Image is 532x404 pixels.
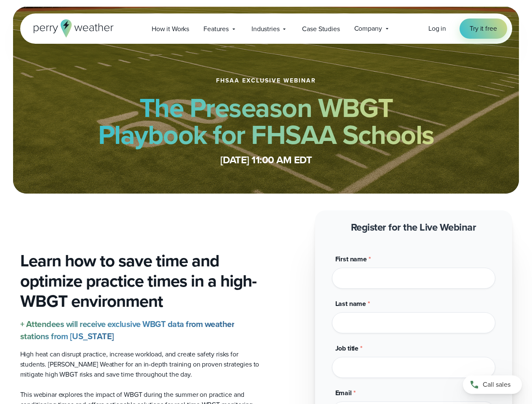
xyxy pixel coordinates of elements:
span: Features [203,24,229,34]
span: Log in [428,24,446,33]
span: Try it free [470,24,497,34]
h1: FHSAA Exclusive Webinar [216,77,316,84]
span: First name [335,254,367,264]
span: How it Works [152,24,189,34]
p: High heat can disrupt practice, increase workload, and create safety risks for students. [PERSON_... [20,349,259,380]
a: Call sales [463,375,522,394]
span: Company [354,24,382,34]
a: Log in [428,24,446,34]
h3: Learn how to save time and optimize practice times in a high-WBGT environment [20,251,259,311]
strong: Register for the Live Webinar [351,220,476,235]
span: Case Studies [302,24,340,34]
strong: [DATE] 11:00 AM EDT [220,152,312,167]
span: Last name [335,299,366,308]
a: How it Works [144,20,196,37]
a: Case Studies [295,20,347,37]
span: Job title [335,343,359,353]
strong: The Preseason WBGT Playbook for FHSAA Schools [98,88,434,154]
a: Try it free [460,19,507,39]
span: Call sales [483,380,511,390]
span: Industries [251,24,279,34]
span: Email [335,388,352,398]
strong: + Attendees will receive exclusive WBGT data from weather stations from [US_STATE] [20,318,235,343]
